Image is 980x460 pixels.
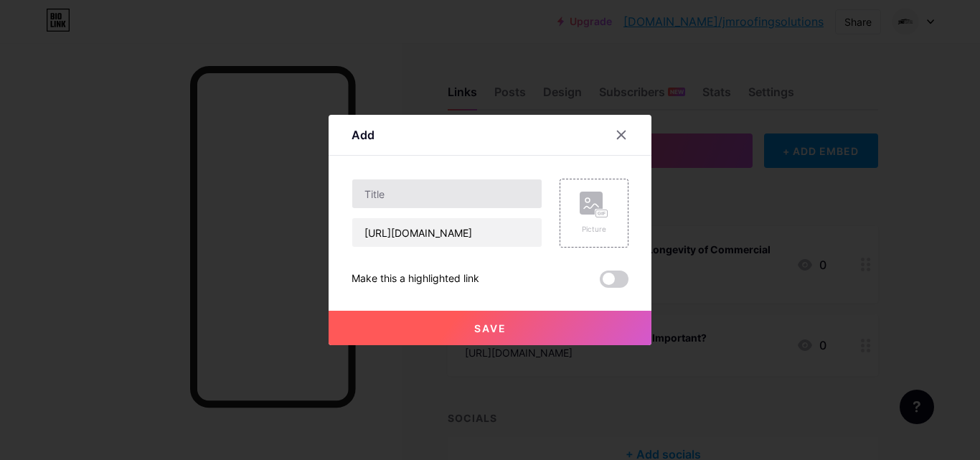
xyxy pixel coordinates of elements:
input: Title [352,179,542,208]
div: Add [352,126,374,144]
div: Picture [580,224,608,235]
span: Save [474,322,507,334]
button: Save [329,311,651,345]
div: Make this a highlighted link [352,271,479,288]
input: URL [352,218,542,247]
